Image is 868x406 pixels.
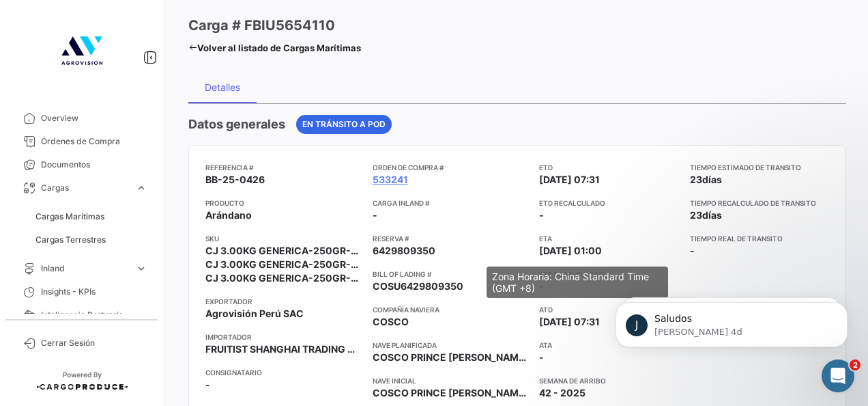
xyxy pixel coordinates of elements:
[130,112,175,126] div: • Hace 4d
[11,280,153,303] a: Insights - KPIs
[188,115,285,134] h4: Datos generales
[188,38,361,57] a: Volver al listado de Cargas Marítimas
[30,206,153,227] a: Cargas Marítimas
[240,5,264,30] div: Cerrar
[41,135,147,148] span: Órdenes de Compra
[702,209,722,221] span: días
[130,62,175,76] div: • Hace 4d
[373,280,463,293] span: COSU6429809350
[11,153,153,176] a: Documentos
[16,98,43,126] div: Profile image for Juan
[30,230,153,250] a: Cargas Terrestres
[205,378,210,392] span: -
[690,162,830,173] app-card-info-title: Tiempo estimado de transito
[539,209,544,221] span: -
[205,244,362,258] span: CJ 3.00KG GENERICA-250GR-BIG SK PREM-MP - SEKOYA POP - +21 MM
[539,173,600,187] span: [DATE] 07:31
[302,118,386,131] span: En tránsito a POD
[205,296,362,307] app-card-info-title: Exportador
[35,234,106,246] span: Cargas Terrestres
[690,209,702,221] span: 23
[850,360,860,370] span: 2
[11,303,153,327] a: Inteligencia Portuaria
[373,304,529,315] app-card-info-title: Compañía naviera
[57,214,216,241] button: Envíanos un mensaje
[205,162,362,173] app-card-info-title: Referencia #
[41,286,147,298] span: Insights - KPIs
[373,173,408,187] a: 533241
[539,162,679,173] app-card-info-title: ETD
[690,233,830,244] app-card-info-title: Tiempo real de transito
[48,16,116,85] img: 4b7f8542-3a82-4138-a362-aafd166d3a59.jpg
[103,6,173,29] h1: Mensajes
[179,314,230,324] span: Mensajes
[135,262,147,275] span: expand_more
[539,198,679,208] app-card-info-title: ETD Recalculado
[822,360,854,392] iframe: Intercom live chat
[205,307,304,321] span: Agrovisión Perú SAC
[205,233,362,244] app-card-info-title: SKU
[41,112,147,124] span: Overview
[690,174,702,185] span: 23
[373,375,529,386] app-card-info-title: Nave inicial
[205,258,362,271] span: CJ 3.00KG GENERICA-250GR-BIG SK PREM-MP - SEKOYA POP - +18 MM
[539,351,544,364] span: -
[205,208,252,222] span: Arándano
[539,386,585,400] span: 42 - 2025
[539,315,600,329] span: [DATE] 07:31
[48,49,91,59] span: Saludos
[373,162,529,173] app-card-info-title: Orden de Compra #
[41,182,130,194] span: Cargas
[373,244,435,258] span: 6429809350
[595,273,868,369] iframe: Intercom notifications mensaje
[35,211,104,223] span: Cargas Marítimas
[48,99,132,110] span: Muchas gracias
[205,331,362,342] app-card-info-title: Importador
[55,314,81,324] span: Inicio
[188,16,335,35] h3: Carga # FBIU5654110
[373,386,529,400] span: COSCO PRINCE [PERSON_NAME]
[373,208,377,222] span: -
[205,81,240,93] div: Detalles
[539,233,679,244] app-card-info-title: ETA
[11,107,153,130] a: Overview
[205,342,362,356] span: FRUITIST SHANGHAI TRADING CO., LTD.
[41,262,130,275] span: Inland
[48,112,128,126] div: [PERSON_NAME]
[41,337,147,349] span: Cerrar Sesión
[135,182,147,194] span: expand_more
[702,174,722,185] span: días
[373,351,574,363] span: COSCO PRINCE [PERSON_NAME] Nº 084W
[41,159,147,171] span: Documentos
[373,198,529,208] app-card-info-title: Carga inland #
[41,309,147,321] span: Inteligencia Portuaria
[539,304,679,315] app-card-info-title: ATD
[373,315,409,329] span: COSCO
[136,280,273,335] button: Mensajes
[205,271,362,285] span: CJ 3.00KG GENERICA-250GR-BIG SK PREM-MP - SEKOYA BEAUTY - +21 MM
[11,130,153,153] a: Órdenes de Compra
[16,48,43,75] div: Profile image for Juan
[205,367,362,378] app-card-info-title: Consignatario
[487,267,668,298] div: Zona Horaria: China Standard Time (GMT +8)
[373,269,529,280] app-card-info-title: Bill of Lading #
[539,244,602,258] span: [DATE] 01:00
[690,245,695,256] span: -
[205,173,265,187] span: BB-25-0426
[690,198,830,208] app-card-info-title: Tiempo recalculado de transito
[539,375,679,386] app-card-info-title: Semana de Arribo
[373,340,529,351] app-card-info-title: Nave planificada
[205,198,362,208] app-card-info-title: Producto
[48,62,128,76] div: [PERSON_NAME]
[373,233,529,244] app-card-info-title: Reserva #
[539,340,679,351] app-card-info-title: ATA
